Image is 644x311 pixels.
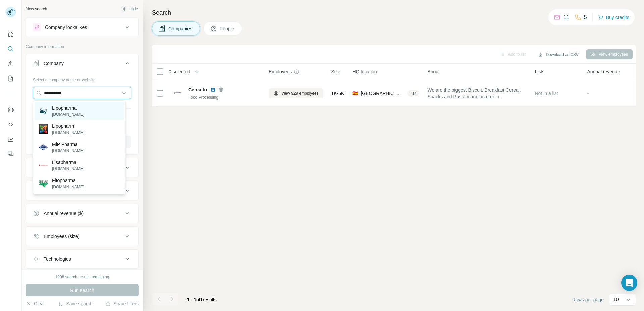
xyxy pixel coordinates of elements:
div: Employees (size) [44,233,79,240]
p: [DOMAIN_NAME] [52,111,84,117]
button: Search [5,43,16,55]
button: View 929 employees [269,88,323,98]
button: Use Surfe API [5,118,16,131]
div: Company [44,60,64,67]
button: Save search [58,300,92,307]
p: [DOMAIN_NAME] [52,184,84,190]
span: 🇪🇸 [352,90,358,97]
button: Use Surfe on LinkedIn [5,104,16,116]
button: Buy credits [598,13,629,22]
button: Company lookalikes [26,19,138,35]
button: HQ location [26,183,138,199]
button: Employees (size) [26,228,138,244]
span: People [220,25,235,32]
button: Technologies [26,251,138,267]
button: My lists [5,72,16,85]
img: Lisapharma [39,161,48,170]
button: Download as CSV [533,50,583,60]
button: Annual revenue ($) [26,205,138,221]
span: of [196,297,200,302]
p: Company information [26,44,139,50]
span: Companies [168,25,193,32]
span: 1 [200,297,203,302]
button: Clear [26,300,45,307]
p: [DOMAIN_NAME] [52,166,84,172]
button: Enrich CSV [5,58,16,70]
div: Annual revenue ($) [44,210,84,217]
span: Size [331,68,340,75]
button: Dashboard [5,133,16,145]
img: Fitopharma [39,179,48,188]
span: HQ location [352,68,377,75]
h4: Search [152,8,636,17]
p: Fitopharma [52,177,84,184]
p: Lipopharm [52,123,84,129]
span: results [187,297,217,302]
p: 5 [584,13,587,21]
img: Logo of Cerealto [172,88,183,99]
img: MiP Pharma [39,143,48,152]
button: Company [26,55,138,74]
span: 1K-5K [331,90,344,97]
span: - [587,91,589,96]
div: Technologies [44,256,71,262]
button: Industry [26,160,138,176]
span: About [427,68,440,75]
p: Lipopharma [52,105,84,111]
span: Lists [535,68,544,75]
span: Employees [269,68,292,75]
button: Hide [117,4,143,14]
p: 10 [613,296,619,303]
span: 1 - 1 [187,297,196,302]
div: New search [26,6,47,12]
span: [GEOGRAPHIC_DATA] [361,90,405,97]
span: 0 selected [169,68,190,75]
span: Rows per page [572,296,604,303]
div: 1908 search results remaining [55,274,109,280]
button: Quick start [5,28,16,40]
span: Cerealto [188,86,207,93]
p: Lisapharma [52,159,84,166]
p: 11 [563,13,569,21]
span: Not in a list [535,91,558,96]
span: We are the biggest Biscuit, Breakfast Cereal, Snacks and Pasta manufacturer in [GEOGRAPHIC_DATA].... [427,87,527,100]
button: Feedback [5,148,16,160]
span: Annual revenue [587,68,620,75]
img: Lipopharm [39,124,48,134]
span: View 929 employees [281,90,319,96]
p: MiP Pharma [52,141,84,148]
div: Open Intercom Messenger [621,275,637,291]
button: Share filters [105,300,139,307]
p: [DOMAIN_NAME] [52,148,84,154]
p: [DOMAIN_NAME] [52,129,84,136]
img: Lipopharma [39,106,48,116]
img: LinkedIn logo [210,87,216,92]
div: Select a company name or website [33,74,131,83]
div: + 14 [407,90,419,96]
div: Food Processing [188,94,261,100]
div: Company lookalikes [45,24,87,31]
